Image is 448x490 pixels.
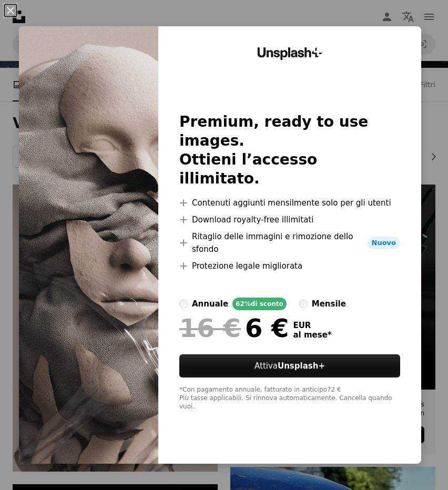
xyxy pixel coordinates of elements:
[179,300,188,308] input: annuale62%di sconto
[179,354,400,377] button: AttivaUnsplash+
[179,230,400,256] li: Ritaglio delle immagini e rimozione dello sfondo
[299,300,308,308] input: mensile
[179,314,289,342] div: 6 €
[179,386,400,411] div: *Con pagamento annuale, fatturato in anticipo 72 € Più tasse applicabili. Si rinnova automaticame...
[179,213,400,226] li: Download royalty-free illimitati
[179,197,400,209] li: Contenuti aggiunti mensilmente solo per gli utenti
[232,298,287,310] div: 62% di sconto
[368,237,400,249] span: Nuovo
[179,113,400,188] h2: Premium, ready to use images. Ottieni l’accesso illimitato.
[293,321,331,330] span: EUR
[179,314,241,342] span: 16 €
[278,361,325,371] strong: Unsplash+
[192,298,228,310] div: annuale
[312,298,346,310] div: mensile
[293,330,331,340] span: al mese *
[179,260,400,272] li: Protezione legale migliorata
